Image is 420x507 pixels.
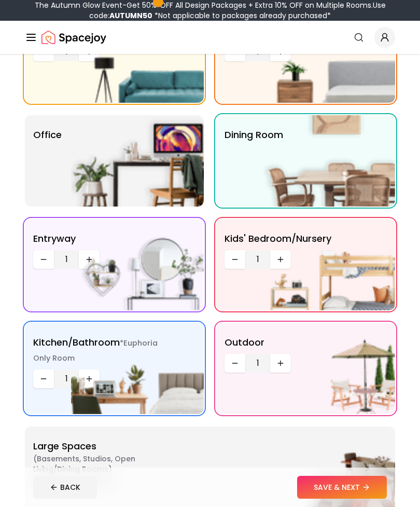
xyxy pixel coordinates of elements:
[33,231,76,246] p: entryway
[249,357,266,369] span: 1
[225,128,283,142] p: Dining Room
[109,10,152,21] b: AUTUMN50
[58,373,75,385] span: 1
[262,323,395,414] img: Outdoor
[297,476,387,499] button: SAVE & NEXT
[33,369,54,388] button: Decrease quantity
[71,11,204,103] img: Living Room
[249,253,266,266] span: 1
[225,335,264,350] p: Outdoor
[33,335,163,365] p: Kitchen/Bathroom
[71,219,204,310] img: entryway
[58,253,75,266] span: 1
[262,11,395,103] img: Bedroom
[33,454,163,474] span: ( Basements, Studios, Open living/dining rooms )
[262,219,395,310] img: Kids' Bedroom/Nursery
[262,115,395,207] img: Dining Room
[41,27,106,48] img: Spacejoy Logo
[71,115,204,207] img: Office
[33,128,62,142] p: Office
[33,250,54,269] button: Decrease quantity
[33,439,163,489] p: Large Spaces
[152,10,331,21] span: *Not applicable to packages already purchased*
[71,323,204,414] img: Kitchen/Bathroom *Euphoria Only
[33,476,97,499] button: BACK
[225,250,245,269] button: Decrease quantity
[25,21,395,54] nav: Global
[225,354,245,373] button: Decrease quantity
[41,27,106,48] a: Spacejoy
[225,231,331,246] p: Kids' Bedroom/Nursery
